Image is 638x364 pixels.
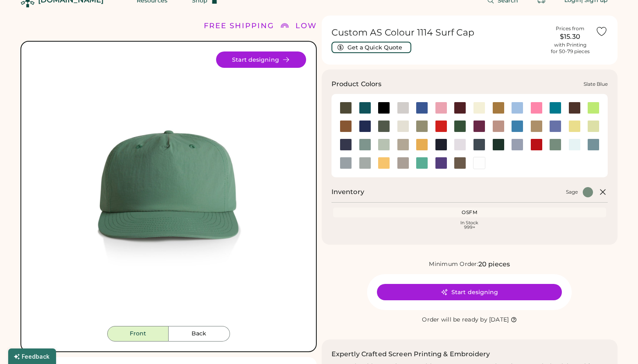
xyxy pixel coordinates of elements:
[331,349,490,359] h2: Expertly Crafted Screen Printing & Embroidery
[216,51,306,68] button: Start designing
[331,42,411,53] button: Get a Quick Quote
[31,51,306,326] div: 1114 Style Image
[550,32,591,42] div: $15.30
[422,316,487,324] div: Order will be ready by
[204,20,274,31] div: FREE SHIPPING
[331,79,382,89] h3: Product Colors
[429,260,478,268] div: Minimum Order:
[377,284,562,300] button: Start designing
[566,189,578,195] div: Sage
[478,259,510,269] div: 20 pieces
[489,316,509,324] div: [DATE]
[31,51,306,326] img: 1114 - Sage Front Image
[551,42,590,55] div: with Printing for 50-79 pieces
[335,221,605,230] div: In Stock 999+
[169,326,230,342] button: Back
[599,327,634,362] iframe: Front Chat
[295,20,378,31] div: LOWER 48 STATES
[331,27,545,38] h1: Custom AS Colour 1114 Surf Cap
[556,25,584,32] div: Prices from
[584,81,608,87] div: Slate Blue
[107,326,169,342] button: Front
[335,209,605,216] div: OSFM
[331,187,364,197] h2: Inventory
